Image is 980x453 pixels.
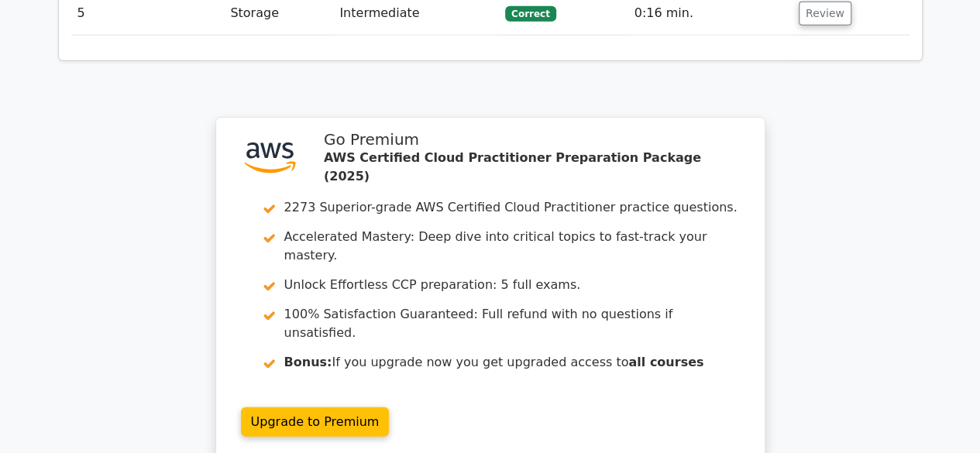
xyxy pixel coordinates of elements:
[505,6,555,22] span: Correct
[241,407,390,437] a: Upgrade to Premium
[799,2,851,26] button: Review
